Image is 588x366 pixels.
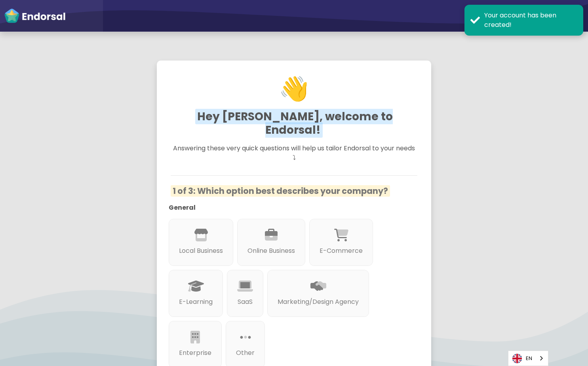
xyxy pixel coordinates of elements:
[236,348,255,358] p: Other
[508,351,548,366] a: EN
[508,351,548,366] aside: Language selected: English
[179,348,211,358] p: Enterprise
[179,297,213,307] p: E-Learning
[169,203,407,212] p: General
[237,297,253,307] p: SaaS
[171,46,417,132] h1: 👋
[173,144,415,162] span: Answering these very quick questions will help us tailor Endorsal to your needs ⤵︎
[179,246,223,256] p: Local Business
[320,246,363,256] p: E-Commerce
[4,8,66,24] img: endorsal-logo-white@2x.png
[508,351,548,366] div: Language
[171,185,390,197] span: 1 of 3: Which option best describes your company?
[247,246,295,256] p: Online Business
[195,109,393,138] span: Hey [PERSON_NAME], welcome to Endorsal!
[484,11,577,30] div: Your account has been created!
[278,297,359,307] p: Marketing/Design Agency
